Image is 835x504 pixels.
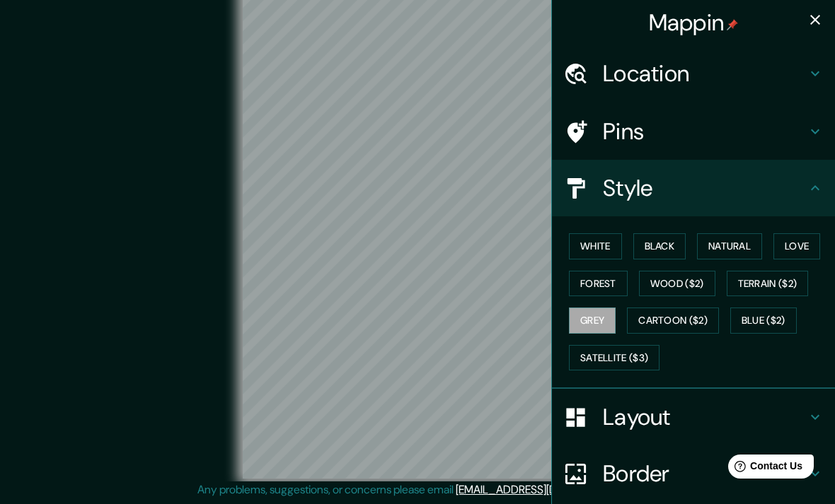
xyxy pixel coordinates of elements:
[697,233,762,259] button: Natural
[456,482,630,497] a: [EMAIL_ADDRESS][DOMAIN_NAME]
[197,481,633,498] p: Any problems, suggestions, or concerns please email .
[773,233,820,259] button: Love
[552,160,835,216] div: Style
[627,307,719,334] button: Cartoon ($2)
[552,45,835,102] div: Location
[569,271,628,297] button: Forest
[639,271,715,297] button: Wood ($2)
[569,345,660,371] button: Satellite ($3)
[603,459,807,488] h4: Border
[603,59,807,88] h4: Location
[552,389,835,445] div: Layout
[709,449,819,488] iframe: Help widget launcher
[569,233,622,259] button: White
[603,174,807,202] h4: Style
[727,19,738,30] img: pin-icon.png
[552,445,835,502] div: Border
[603,117,807,146] h4: Pins
[569,307,616,334] button: Grey
[649,8,739,37] h4: Mappin
[727,271,809,297] button: Terrain ($2)
[603,403,807,431] h4: Layout
[552,103,835,160] div: Pins
[633,233,686,259] button: Black
[730,307,797,334] button: Blue ($2)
